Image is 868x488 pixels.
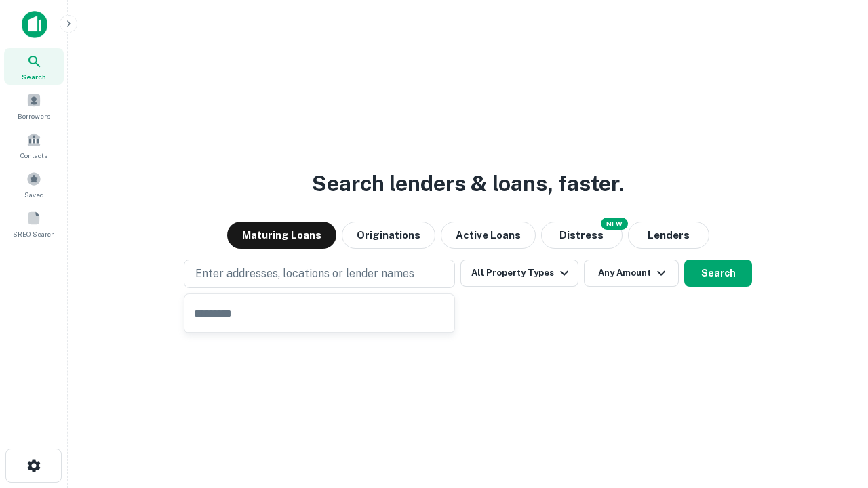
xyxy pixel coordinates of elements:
button: Search [684,260,752,287]
a: Borrowers [4,87,64,124]
span: SREO Search [13,228,55,239]
button: Lenders [628,222,709,249]
span: Search [22,71,46,82]
img: capitalize-icon.png [22,11,47,38]
button: Maturing Loans [227,222,336,249]
h3: Search lenders & loans, faster. [312,167,624,200]
button: Originations [342,222,435,249]
iframe: Chat Widget [800,380,868,445]
button: Active Loans [441,222,536,249]
a: Saved [4,166,64,203]
span: Contacts [20,150,47,161]
button: Search distressed loans with lien and other non-mortgage details. [541,222,623,249]
a: Search [4,48,64,85]
a: Contacts [4,127,64,163]
button: Enter addresses, locations or lender names [184,260,455,288]
button: Any Amount [584,260,679,287]
a: SREO Search [4,205,64,242]
span: Saved [24,189,44,200]
button: All Property Types [460,260,578,287]
p: Enter addresses, locations or lender names [195,266,414,282]
span: Borrowers [18,110,50,121]
div: NEW [601,218,628,230]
